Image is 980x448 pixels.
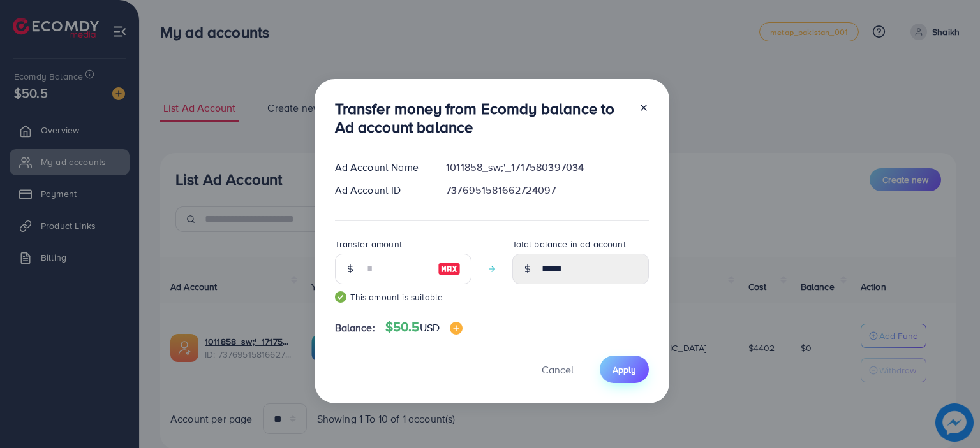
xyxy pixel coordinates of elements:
h4: $50.5 [385,319,463,335]
span: Cancel [542,363,574,377]
label: Total balance in ad account [512,238,626,250]
label: Transfer amount [335,238,402,250]
img: image [438,261,461,277]
h3: Transfer money from Ecomdy balance to Ad account balance [335,99,628,136]
div: 1011858_sw;'_1717580397034 [436,160,658,175]
img: image [450,322,463,335]
button: Apply [600,356,649,383]
span: Balance: [335,321,375,335]
img: guide [335,291,346,303]
small: This amount is suitable [335,291,471,303]
span: USD [420,321,440,335]
div: Ad Account Name [325,160,436,175]
button: Cancel [526,356,590,383]
div: 7376951581662724097 [436,183,658,198]
span: Apply [612,363,636,376]
div: Ad Account ID [325,183,436,198]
